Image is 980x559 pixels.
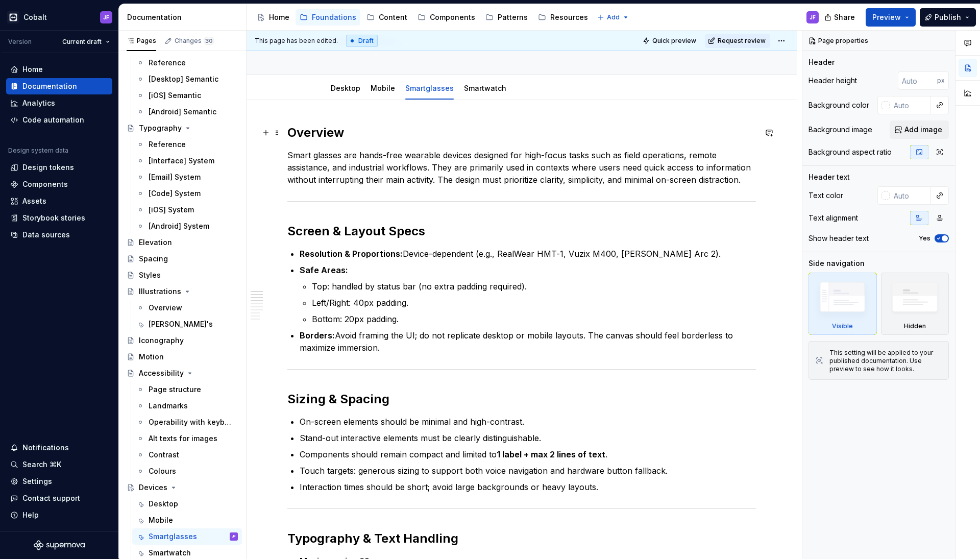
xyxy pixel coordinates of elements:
div: Hidden [881,273,949,335]
div: Components [430,12,475,22]
a: Settings [6,473,112,490]
p: On-screen elements should be minimal and high-contrast. [300,416,756,428]
div: Operability with keyboard [149,417,233,427]
div: Draft [346,35,378,47]
div: [Android] System [149,221,209,231]
div: Notifications [22,443,69,453]
div: Styles [139,270,161,280]
div: Reference [149,139,186,150]
div: Header [808,57,835,67]
a: Accessibility [122,365,242,381]
a: Components [6,176,112,192]
a: Documentation [6,78,112,94]
h2: Screen & Layout Specs [287,223,756,239]
div: Header height [808,76,857,86]
div: Background color [808,100,869,110]
a: Mobile [371,84,395,92]
div: [Code] System [149,188,201,199]
div: Code automation [22,115,84,125]
div: Components [22,179,68,189]
div: JF [810,13,816,21]
div: Content [379,12,407,22]
a: [Code] System [132,185,242,202]
input: Auto [890,96,931,114]
div: Analytics [22,98,55,108]
div: Mobile [366,77,399,99]
div: Accessibility [139,368,184,378]
div: Cobalt [23,12,47,22]
button: Help [6,507,112,523]
div: Documentation [127,12,242,22]
div: [Email] System [149,172,201,182]
div: Design tokens [22,162,74,173]
div: Home [269,12,289,22]
span: Add image [904,125,942,135]
div: Page tree [253,7,592,28]
p: Touch targets: generous sizing to support both voice navigation and hardware button fallback. [300,465,756,477]
a: Smartwatch [464,84,506,92]
div: Background aspect ratio [808,147,892,157]
a: [Android] Semantic [132,104,242,120]
button: Contact support [6,490,112,506]
div: Mobile [149,515,173,525]
a: Desktop [331,84,360,92]
a: Operability with keyboard [132,414,242,430]
div: JF [103,13,109,21]
a: Contrast [132,447,242,463]
div: Background image [808,125,872,135]
input: Auto [890,186,931,205]
img: e3886e02-c8c5-455d-9336-29756fd03ba2.png [7,11,19,23]
div: Desktop [149,499,178,509]
div: Smartglasses [149,531,197,542]
h2: Typography & Text Handling [287,530,756,547]
button: Add [594,10,632,25]
a: Iconography [122,332,242,349]
p: Device-dependent (e.g., RealWear HMT-1, Vuzix M400, [PERSON_NAME] Arc 2). [300,248,756,260]
p: Top: handled by status bar (no extra padding required). [312,280,756,293]
a: Components [413,9,479,26]
a: Data sources [6,227,112,243]
div: Overview [149,303,182,313]
label: Yes [919,234,930,242]
button: Request review [705,34,770,48]
a: Illustrations [122,283,242,300]
div: Storybook stories [22,213,85,223]
div: Assets [22,196,46,206]
div: Side navigation [808,258,865,269]
a: Foundations [296,9,360,26]
button: Quick preview [640,34,701,48]
a: Resources [534,9,592,26]
div: Contrast [149,450,179,460]
a: Devices [122,479,242,496]
div: Smartwatch [149,548,191,558]
div: Home [22,64,43,75]
a: Typography [122,120,242,136]
div: [iOS] System [149,205,194,215]
button: Notifications [6,440,112,456]
p: Avoid framing the UI; do not replicate desktop or mobile layouts. The canvas should feel borderle... [300,329,756,354]
div: Data sources [22,230,70,240]
div: JF [232,531,236,542]
div: Foundations [312,12,356,22]
a: Reference [132,55,242,71]
a: [Interface] System [132,153,242,169]
div: Text alignment [808,213,858,223]
p: px [937,77,945,85]
span: This page has been edited. [255,37,338,45]
a: Reference [132,136,242,153]
p: Smart glasses are hands-free wearable devices designed for high-focus tasks such as field operati... [287,149,756,186]
strong: 1 label + max 2 lines of text [497,449,605,459]
div: Search ⌘K [22,459,61,470]
span: Preview [872,12,901,22]
div: Motion [139,352,164,362]
button: Publish [920,8,976,27]
a: Supernova Logo [34,540,85,550]
div: [iOS] Semantic [149,90,201,101]
h2: Sizing & Spacing [287,391,756,407]
strong: Resolution & Proportions: [300,249,403,259]
div: Documentation [22,81,77,91]
p: Components should remain compact and limited to . [300,448,756,460]
a: Elevation [122,234,242,251]
a: Design tokens [6,159,112,176]
a: Content [362,9,411,26]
